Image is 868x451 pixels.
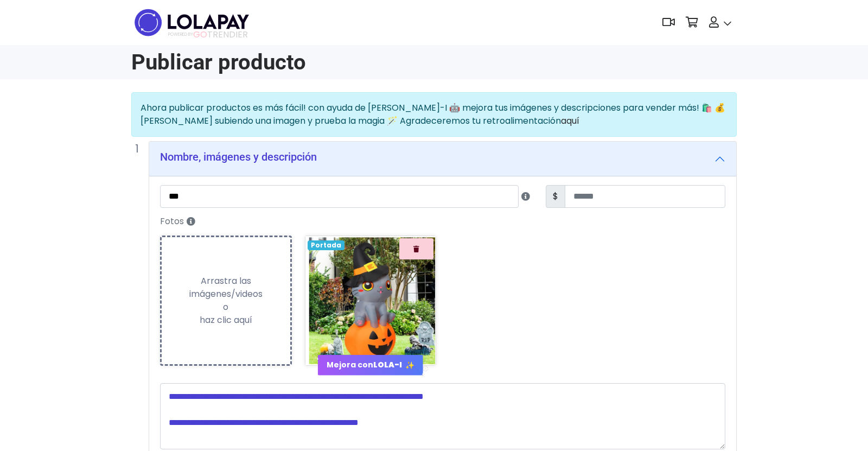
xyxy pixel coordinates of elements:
strong: LOLA-I [373,359,402,370]
label: Fotos [154,212,732,231]
span: TRENDIER [168,30,248,40]
img: Dz1UEgCASBIBAEgkAQCAJBIAgEgSAQBKYhEMI+DZm8HgSCQBAIAkEgCASBIBAEgkAQCAJBYIYIhLDPEPx8dRAIAkEgCASBIBA... [305,236,436,365]
span: ✨ [405,359,414,371]
h5: Nombre, imágenes y descripción [160,150,317,163]
a: aquí [561,115,579,127]
button: Mejora conLOLA-I ✨ [318,355,424,376]
button: Quitar [399,238,433,259]
button: Nombre, imágenes y descripción [149,142,736,176]
h1: Publicar producto [131,49,427,75]
span: Portada [308,240,344,250]
div: Arrastra las imágenes/videos o haz clic aquí [162,275,290,327]
span: $ [546,185,565,208]
span: GO [193,28,207,41]
span: Ahora publicar productos es más fácil! con ayuda de [PERSON_NAME]-I 🤖 mejora tus imágenes y descr... [141,101,725,127]
span: POWERED BY [168,31,193,37]
img: logo [131,5,252,40]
